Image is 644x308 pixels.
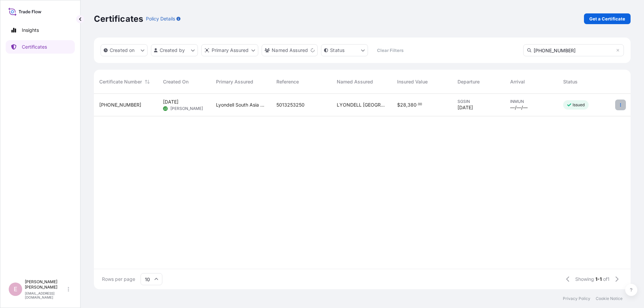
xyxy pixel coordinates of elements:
span: Status [563,78,578,85]
a: Insights [6,23,75,37]
button: Clear Filters [371,45,409,56]
p: Insights [22,27,39,34]
p: Certificates [94,13,143,24]
span: 5013253250 [276,102,305,108]
p: Created by [160,47,185,54]
button: createdOn Filter options [101,44,148,56]
span: Certificate Number [99,78,142,85]
span: [PERSON_NAME] [170,106,203,111]
span: LYONDELL [GEOGRAPHIC_DATA] PTE. LTD. [337,102,386,108]
span: 380 [408,103,417,107]
button: distributor Filter options [201,44,258,56]
span: INMUN [510,99,552,104]
a: Certificates [6,40,75,54]
span: Showing [575,276,594,283]
span: Primary Assured [216,78,253,85]
span: JZ [164,105,167,112]
p: Primary Assured [212,47,249,54]
p: [EMAIL_ADDRESS][DOMAIN_NAME] [25,291,66,299]
span: , [406,103,408,107]
span: [PHONE_NUMBER] [99,102,141,108]
span: 28 [400,103,406,107]
span: [DATE] [458,104,473,111]
span: of 1 [603,276,609,283]
p: Get a Certificate [589,15,625,22]
span: Reference [276,78,299,85]
p: Status [330,47,344,54]
a: Cookie Notice [596,296,623,301]
input: Search Certificate or Reference... [523,44,624,56]
span: Created On [163,78,189,85]
a: Get a Certificate [584,13,631,24]
span: [DATE] [163,99,178,105]
span: Insured Value [397,78,428,85]
span: SGSIN [458,99,500,104]
a: Privacy Policy [563,296,590,301]
p: Policy Details [146,15,175,22]
span: Departure [458,78,480,85]
span: $ [397,103,400,107]
p: [PERSON_NAME] [PERSON_NAME] [25,279,66,290]
span: —/—/— [510,104,528,111]
p: Certificates [22,44,47,50]
span: Named Assured [337,78,373,85]
p: Created on [110,47,135,54]
p: Clear Filters [377,47,404,54]
span: . [417,103,418,106]
span: Arrival [510,78,525,85]
button: certificateStatus Filter options [321,44,368,56]
span: Lyondell South Asia Pte Ltd. [216,102,266,108]
span: E [14,286,17,293]
span: Rows per page [102,276,135,283]
button: cargoOwner Filter options [262,44,318,56]
p: Named Assured [272,47,308,54]
span: 00 [418,103,422,106]
span: 1-1 [595,276,602,283]
button: createdBy Filter options [151,44,198,56]
p: Issued [573,102,585,108]
button: Sort [143,78,151,86]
